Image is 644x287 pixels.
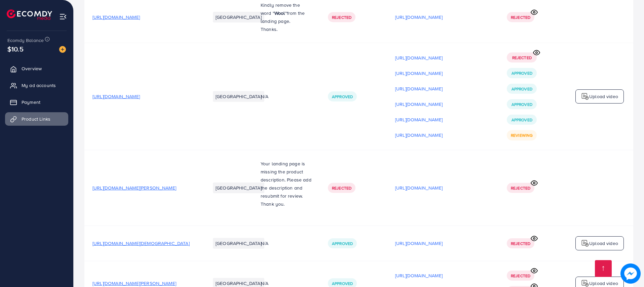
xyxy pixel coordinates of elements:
[261,25,312,33] p: Thanks.
[261,280,268,287] span: N/A
[511,14,530,20] span: Rejected
[395,54,443,62] p: [URL][DOMAIN_NAME]
[395,13,443,21] p: [URL][DOMAIN_NAME]
[511,241,530,246] span: Rejected
[589,239,618,247] p: Upload video
[512,117,532,123] span: Approved
[620,263,641,284] img: image
[512,101,532,107] span: Approved
[395,85,443,93] p: [URL][DOMAIN_NAME]
[395,239,443,247] p: [URL][DOMAIN_NAME]
[395,131,443,139] p: [URL][DOMAIN_NAME]
[589,92,618,100] p: Upload video
[332,281,353,286] span: Approved
[511,185,530,191] span: Rejected
[59,13,67,20] img: menu
[395,272,443,280] p: [URL][DOMAIN_NAME]
[261,1,312,25] p: Kindly remove the word " " rom the landing page.
[213,91,264,102] li: [GEOGRAPHIC_DATA]
[5,95,68,109] a: Payment
[7,37,44,44] span: Ecomdy Balance
[213,182,264,193] li: [GEOGRAPHIC_DATA]
[332,14,351,20] span: Rejected
[213,238,264,249] li: [GEOGRAPHIC_DATA]
[395,69,443,77] p: [URL][DOMAIN_NAME]
[5,79,68,92] a: My ad accounts
[332,94,353,99] span: Approved
[22,99,40,106] span: Payment
[395,116,443,124] p: [URL][DOMAIN_NAME]
[92,280,176,287] span: [URL][DOMAIN_NAME][PERSON_NAME]
[92,93,140,100] span: [URL][DOMAIN_NAME]
[395,100,443,108] p: [URL][DOMAIN_NAME]
[7,9,52,20] img: logo
[92,184,176,191] span: [URL][DOMAIN_NAME][PERSON_NAME]
[5,112,68,126] a: Product Links
[213,12,264,23] li: [GEOGRAPHIC_DATA]
[261,160,311,207] span: Your landing page is missing the product description. Please add the description and resubmit for...
[92,14,140,20] span: [URL][DOMAIN_NAME]
[581,92,589,100] img: logo
[287,10,288,16] span: f
[22,82,56,89] span: My ad accounts
[274,10,285,16] strong: Wool
[7,44,24,54] span: $10.5
[512,86,532,92] span: Approved
[332,185,351,191] span: Rejected
[59,46,66,53] img: image
[5,62,68,75] a: Overview
[22,65,42,72] span: Overview
[511,132,533,138] span: Reviewing
[512,55,532,60] span: Rejected
[261,240,268,247] span: N/A
[92,240,190,247] span: [URL][DOMAIN_NAME][DEMOGRAPHIC_DATA]
[581,239,589,247] img: logo
[512,70,532,76] span: Approved
[22,116,50,122] span: Product Links
[261,93,268,100] span: N/A
[395,184,443,192] p: [URL][DOMAIN_NAME]
[332,241,353,246] span: Approved
[511,273,530,279] span: Rejected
